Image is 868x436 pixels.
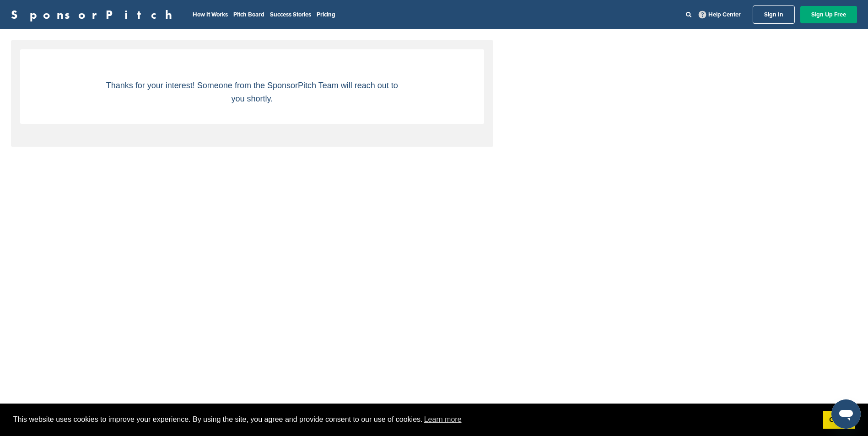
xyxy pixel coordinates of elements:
[831,399,861,429] iframe: Button to launch messaging window
[317,11,335,18] a: Pricing
[823,411,855,429] a: dismiss cookie message
[697,9,743,20] a: Help Center
[423,413,463,426] a: learn more about cookies
[270,11,311,18] a: Success Stories
[193,11,228,18] a: How It Works
[800,6,857,23] a: Sign Up Free
[233,11,264,18] a: Pitch Board
[101,79,403,106] div: Thanks for your interest! Someone from the SponsorPitch Team will reach out to you shortly.
[753,5,795,24] a: Sign In
[13,413,816,426] span: This website uses cookies to improve your experience. By using the site, you agree and provide co...
[11,9,178,21] a: SponsorPitch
